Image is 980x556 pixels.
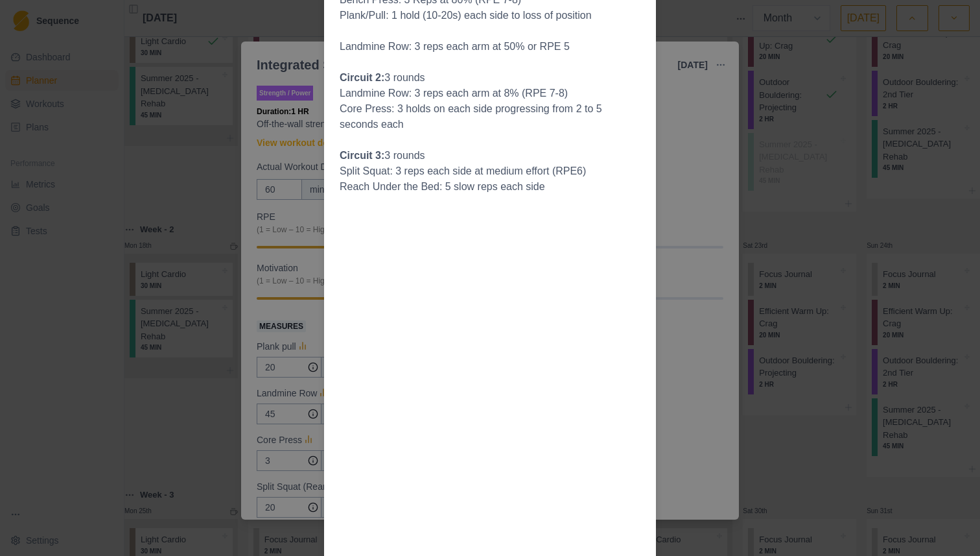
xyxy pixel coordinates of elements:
[340,39,640,54] p: Landmine Row: 3 reps each arm at 50% or RPE 5
[340,150,384,161] strong: Circuit 3:
[340,70,640,86] p: 3 rounds
[340,101,640,132] p: Core Press: 3 holds on each side progressing from 2 to 5 seconds each
[340,148,640,163] p: 3 rounds
[340,86,640,101] p: Landmine Row: 3 reps each arm at 8% (RPE 7-8)
[340,72,384,83] strong: Circuit 2:
[340,8,640,23] p: Plank/Pull: 1 hold (10-20s) each side to loss of position
[340,163,640,179] p: Split Squat: 3 reps each side at medium effort (RPE6)
[340,179,640,195] p: Reach Under the Bed: 5 slow reps each side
